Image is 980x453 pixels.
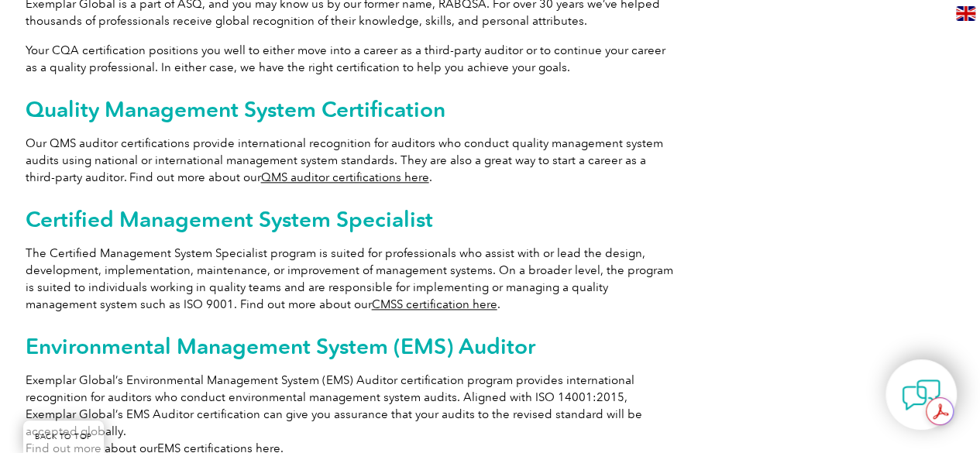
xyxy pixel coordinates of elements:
[26,42,676,76] p: Your CQA certification positions you well to either move into a career as a third-party auditor o...
[23,420,104,453] a: BACK TO TOP
[26,334,676,359] h2: Environmental Management System (EMS) Auditor
[26,207,676,232] h2: Certified Management System Specialist
[902,376,940,414] img: contact-chat.png
[26,97,676,122] h2: Quality Management System Certification
[956,6,975,21] img: en
[261,170,429,184] a: QMS auditor certifications here
[26,135,676,186] p: Our QMS auditor certifications provide international recognition for auditors who conduct quality...
[26,245,676,313] p: The Certified Management System Specialist program is suited for professionals who assist with or...
[372,297,497,311] a: CMSS certification here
